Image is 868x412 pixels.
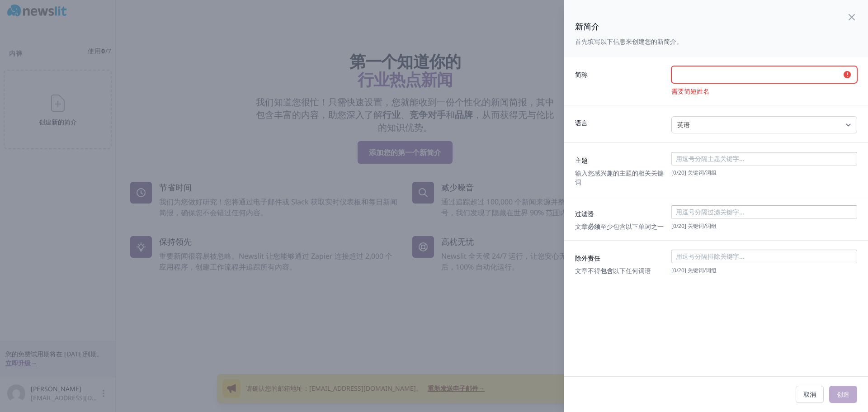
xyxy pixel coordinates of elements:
font: [ [671,222,673,230]
font: 0 [673,266,676,274]
font: 0 [673,169,676,176]
font: 至少包含以下单词之一 [600,222,664,231]
font: 除外责任 [575,254,600,262]
font: 必须 [588,222,600,231]
input: 用逗号分隔排除关键字... [674,252,854,261]
font: ] 关键词/词组 [684,266,717,274]
font: 创造 [837,390,849,398]
font: 过滤器 [575,209,594,218]
font: 需要简短姓名 [671,87,709,95]
input: 用逗号分隔过滤关键字... [674,208,854,217]
font: 20 [678,169,684,176]
button: 创造 [829,386,857,403]
font: [ [671,169,673,176]
font: 取消 [803,390,816,398]
font: 包含 [600,266,613,275]
font: 新简介 [575,21,599,32]
font: 文章不得 [575,266,600,275]
font: 20 [678,266,684,274]
font: ] 关键词/词组 [684,169,717,176]
font: 输入您感兴趣的主题的相关关键词 [575,169,664,186]
font: / [676,222,678,230]
font: 首先填写以下信息来创建您的新简介。 [575,37,683,46]
font: [ [671,266,673,274]
font: ] 关键词/词组 [684,222,717,230]
font: 文章 [575,222,588,231]
font: / [676,266,678,274]
font: 0 [673,222,676,230]
font: 语言 [575,118,588,127]
font: / [676,169,678,176]
button: 取消 [796,386,824,403]
font: 简称 [575,70,588,79]
font: 以下任何词语 [613,266,651,275]
input: 用逗号分隔主题关键字... [674,154,854,163]
font: 20 [678,222,684,230]
font: 主题 [575,156,588,165]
